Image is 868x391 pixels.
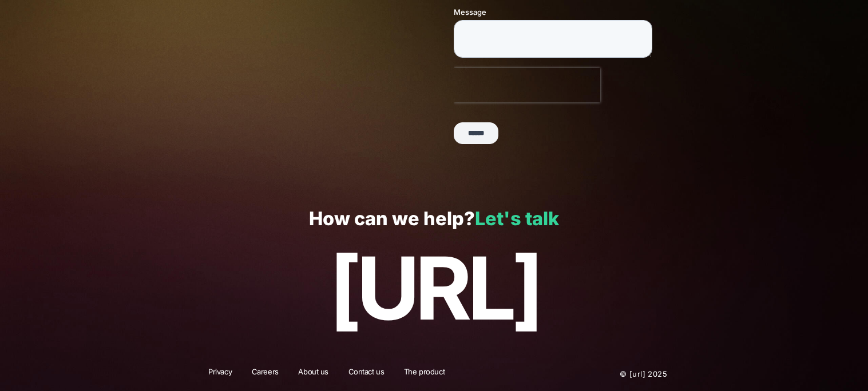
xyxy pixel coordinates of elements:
[25,240,843,337] p: [URL]
[291,366,336,381] a: About us
[201,366,239,381] a: Privacy
[25,209,843,230] p: How can we help?
[475,208,559,230] a: Let's talk
[550,366,667,381] p: © [URL] 2025
[244,366,286,381] a: Careers
[341,366,392,381] a: Contact us
[397,366,452,381] a: The product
